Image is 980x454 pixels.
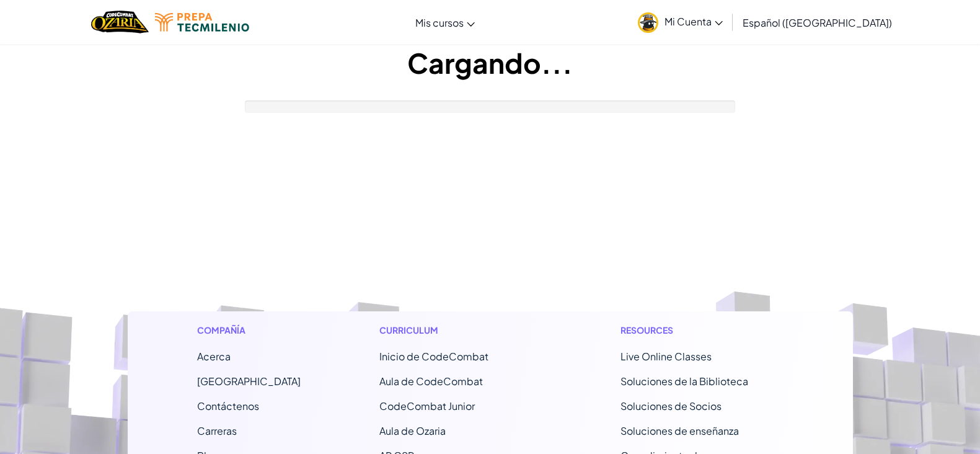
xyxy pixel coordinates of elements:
[91,9,149,35] a: Ozaria by CodeCombat logo
[197,324,301,337] h1: Compañía
[620,424,739,437] a: Soluciones de enseñanza
[197,424,237,437] a: Carreras
[197,375,301,388] a: [GEOGRAPHIC_DATA]
[632,2,729,42] a: Mi Cuenta
[379,350,488,363] span: Inicio de CodeCombat
[379,375,483,388] a: Aula de CodeCombat
[379,424,446,437] a: Aula de Ozaria
[620,324,784,337] h1: Resources
[379,399,475,412] a: CodeCombat Junior
[409,6,481,39] a: Mis cursos
[415,16,464,29] span: Mis cursos
[620,350,712,363] a: Live Online Classes
[155,13,249,32] img: Tecmilenio logo
[743,16,892,29] span: Español ([GEOGRAPHIC_DATA])
[664,15,723,28] span: Mi Cuenta
[379,324,542,337] h1: Curriculum
[197,399,259,412] span: Contáctenos
[620,375,748,388] a: Soluciones de la Biblioteca
[620,399,722,412] a: Soluciones de Socios
[736,6,898,39] a: Español ([GEOGRAPHIC_DATA])
[91,9,149,35] img: Home
[638,12,658,33] img: avatar
[197,350,231,363] a: Acerca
